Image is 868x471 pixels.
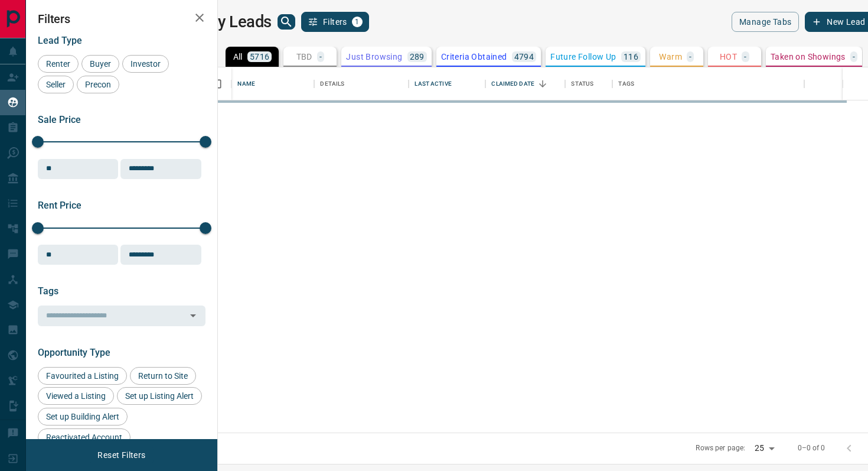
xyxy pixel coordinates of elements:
span: Buyer [86,59,115,69]
div: Reactivated Account [38,428,130,446]
span: Reactivated Account [42,433,126,442]
span: Rent Price [38,200,81,211]
p: 5716 [250,53,270,61]
div: Status [565,67,612,100]
span: Seller [42,80,70,89]
span: Return to Site [134,371,192,381]
div: Name [231,67,314,100]
p: Rows per page: [696,443,745,453]
p: All [233,53,243,61]
div: Investor [122,55,169,73]
p: - [319,53,322,61]
button: Filters1 [301,12,369,32]
span: Lead Type [38,35,82,46]
div: Details [320,67,344,100]
p: Taken on Showings [771,53,846,61]
div: Status [571,67,593,100]
p: 4794 [514,53,534,61]
span: Renter [42,59,74,69]
span: Favourited a Listing [42,371,123,381]
p: - [744,53,746,61]
span: 1 [353,18,361,26]
div: Return to Site [130,367,196,385]
div: Tags [618,67,634,100]
span: Set up Building Alert [42,412,123,421]
div: Set up Building Alert [38,408,128,425]
div: Viewed a Listing [38,387,114,405]
h1: My Leads [204,12,272,31]
p: 0–0 of 0 [798,443,825,453]
p: 289 [410,53,425,61]
span: Sale Price [38,114,81,125]
div: Claimed Date [485,67,565,100]
div: Name [237,67,255,100]
span: Precon [81,80,115,89]
span: Tags [38,285,58,297]
div: Precon [77,76,119,93]
div: Details [314,67,409,100]
span: Opportunity Type [38,347,110,358]
div: 25 [750,440,778,457]
div: Seller [38,76,74,93]
button: Manage Tabs [732,12,799,32]
p: Just Browsing [346,53,402,61]
p: HOT [720,53,737,61]
div: Renter [38,55,79,73]
p: - [853,53,855,61]
p: Future Follow Up [550,53,616,61]
div: Set up Listing Alert [117,387,202,405]
button: search button [278,14,295,30]
div: Claimed Date [491,67,534,100]
div: Tags [612,67,804,100]
p: Criteria Obtained [441,53,507,61]
button: Sort [534,76,551,92]
div: Buyer [81,55,119,73]
div: Last Active [415,67,451,100]
p: - [689,53,691,61]
span: Investor [126,59,165,69]
button: Open [185,307,201,324]
p: Warm [659,53,682,61]
div: Last Active [409,67,485,100]
button: Reset Filters [90,445,153,465]
span: Viewed a Listing [42,391,110,401]
div: Favourited a Listing [38,367,127,385]
span: Set up Listing Alert [121,391,198,401]
p: TBD [296,53,312,61]
p: 116 [624,53,638,61]
h2: Filters [38,12,205,26]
